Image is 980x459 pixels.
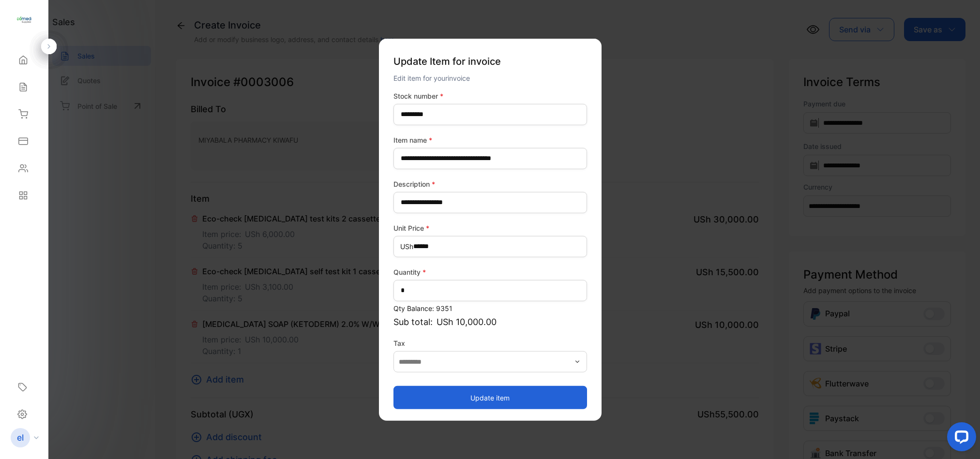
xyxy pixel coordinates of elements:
[437,315,497,328] span: USh 10,000.00
[393,315,587,328] p: Sub total:
[393,267,587,277] label: Quantity
[17,13,31,27] img: logo
[393,303,587,313] p: Qty Balance: 9351
[17,431,24,444] p: el
[939,418,980,459] iframe: LiveChat chat widget
[400,241,413,252] span: USh
[393,74,470,82] span: Edit item for your invoice
[393,178,587,189] label: Description
[393,338,587,348] label: Tax
[393,90,587,101] label: Stock number
[393,222,587,233] label: Unit Price
[393,50,587,72] p: Update Item for invoice
[393,386,587,409] button: Update item
[393,134,587,145] label: Item name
